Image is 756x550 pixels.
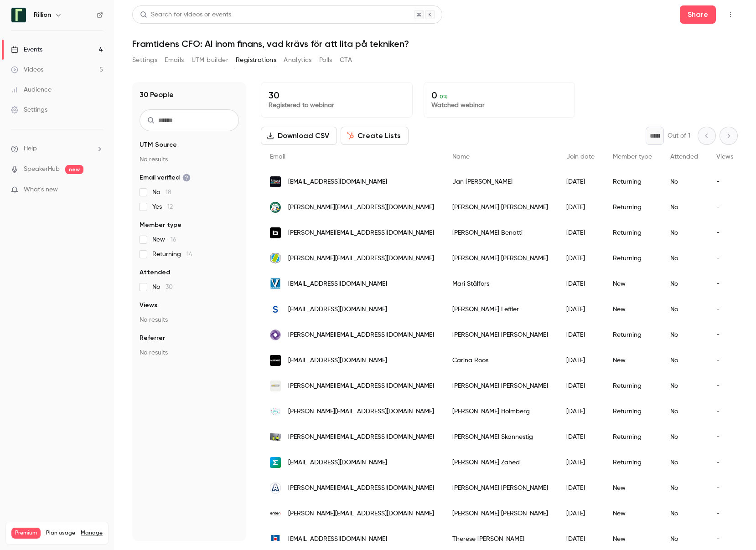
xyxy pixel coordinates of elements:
[557,501,604,526] div: [DATE]
[140,173,191,182] span: Email verified
[140,140,177,149] span: UTM Source
[288,305,387,314] span: [EMAIL_ADDRESS][DOMAIN_NAME]
[443,271,557,297] div: Mari Stålfors
[707,169,742,195] div: -
[604,348,661,373] div: New
[270,534,281,545] img: lansforsakringar.se
[443,220,557,246] div: [PERSON_NAME] Benatti
[661,475,707,501] div: No
[288,432,434,442] span: [PERSON_NAME][EMAIL_ADDRESS][DOMAIN_NAME]
[171,236,176,243] span: 16
[132,53,157,67] button: Settings
[284,53,312,67] button: Analytics
[270,432,281,442] img: actmb.se
[152,250,192,259] span: Returning
[443,450,557,475] div: [PERSON_NAME] Zahed
[341,127,409,145] button: Create Lists
[270,176,281,187] img: atta45.se
[288,203,434,212] span: [PERSON_NAME][EMAIL_ADDRESS][DOMAIN_NAME]
[166,284,173,290] span: 30
[707,195,742,220] div: -
[270,202,281,213] img: ernstsexpress.se
[270,278,281,289] img: vanerhamn.se
[46,529,75,537] span: Plan usage
[152,202,173,211] span: Yes
[707,373,742,399] div: -
[270,380,281,391] img: nordiskaplast.se
[604,501,661,526] div: New
[443,373,557,399] div: [PERSON_NAME] [PERSON_NAME]
[707,399,742,424] div: -
[24,185,58,195] span: What's new
[661,220,707,246] div: No
[140,155,239,164] p: No results
[661,424,707,450] div: No
[319,53,332,67] button: Polls
[270,483,281,493] img: atteviks.se
[431,90,568,101] p: 0
[443,501,557,526] div: [PERSON_NAME] [PERSON_NAME]
[288,228,434,238] span: [PERSON_NAME][EMAIL_ADDRESS][DOMAIN_NAME]
[707,297,742,322] div: -
[443,424,557,450] div: [PERSON_NAME] Skännestig
[288,509,434,519] span: [PERSON_NAME][EMAIL_ADDRESS][DOMAIN_NAME]
[186,251,192,257] span: 14
[140,334,165,343] span: Referrer
[140,268,170,277] span: Attended
[152,283,173,292] span: No
[270,304,281,315] img: simplexbemanning.se
[81,529,103,537] a: Manage
[132,38,738,49] h1: Framtidens CFO: AI inom finans, vad krävs för att lita på tekniken?​
[557,424,604,450] div: [DATE]
[661,169,707,195] div: No
[557,322,604,348] div: [DATE]
[604,220,661,246] div: Returning
[566,154,595,160] span: Join date
[140,221,181,230] span: Member type
[557,373,604,399] div: [DATE]
[34,10,51,20] h6: Rillion
[668,131,690,140] p: Out of 1
[288,356,387,365] span: [EMAIL_ADDRESS][DOMAIN_NAME]
[707,271,742,297] div: -
[152,235,176,244] span: New
[192,53,228,67] button: UTM builder
[604,297,661,322] div: New
[604,195,661,220] div: Returning
[661,246,707,271] div: No
[604,169,661,195] div: Returning
[661,450,707,475] div: No
[269,90,405,101] p: 30
[604,399,661,424] div: Returning
[661,271,707,297] div: No
[443,297,557,322] div: [PERSON_NAME] Leffler
[167,204,173,210] span: 12
[707,220,742,246] div: -
[288,254,434,263] span: [PERSON_NAME][EMAIL_ADDRESS][DOMAIN_NAME]
[557,450,604,475] div: [DATE]
[604,475,661,501] div: New
[261,127,337,145] button: Download CSV
[24,164,60,174] a: SpeakerHub
[604,246,661,271] div: Returning
[11,528,41,539] span: Premium
[270,154,285,160] span: Email
[680,5,716,24] button: Share
[604,271,661,297] div: New
[140,301,157,310] span: Views
[557,399,604,424] div: [DATE]
[165,53,184,67] button: Emails
[140,10,231,20] div: Search for videos or events
[65,165,83,174] span: new
[443,246,557,271] div: [PERSON_NAME] [PERSON_NAME]
[140,348,239,357] p: No results
[557,246,604,271] div: [DATE]
[270,355,281,366] img: markus.se
[661,195,707,220] div: No
[270,457,281,468] img: summaequity.com
[613,154,652,160] span: Member type
[288,330,434,340] span: [PERSON_NAME][EMAIL_ADDRESS][DOMAIN_NAME]
[661,348,707,373] div: No
[270,329,281,340] img: se.gt.com
[340,53,352,67] button: CTA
